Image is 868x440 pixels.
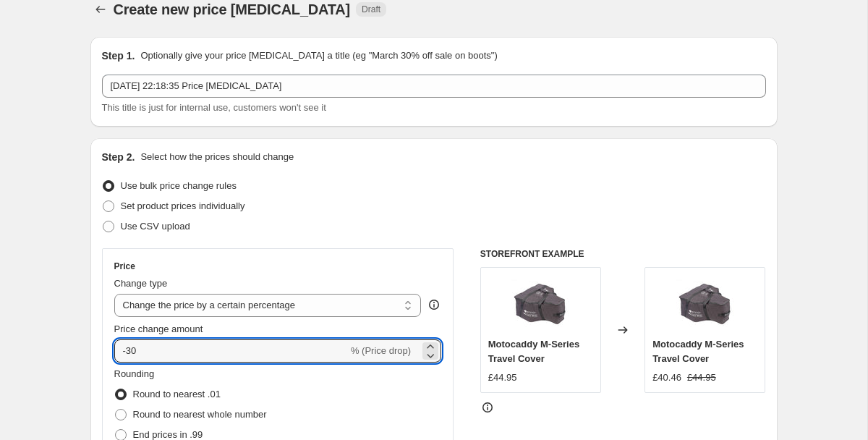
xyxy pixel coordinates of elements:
[676,275,734,333] img: image_56c08d10-f6da-4663-bc3a-a3d4c2799304_80x.jpg
[488,371,517,385] div: £44.95
[362,4,380,15] span: Draft
[102,75,766,98] input: 30% off holiday sale
[687,371,716,385] strike: £44.95
[102,48,135,63] h2: Step 1.
[102,102,326,113] span: This title is just for internal use, customers won't see it
[102,150,135,164] h2: Step 2.
[652,371,681,385] div: £40.46
[121,221,190,232] span: Use CSV upload
[121,180,237,191] span: Use bulk price change rules
[114,323,203,334] span: Price change amount
[114,278,168,289] span: Change type
[133,409,267,420] span: Round to nearest whole number
[114,261,135,272] h3: Price
[140,150,294,164] p: Select how the prices should change
[488,339,579,364] span: Motocaddy M-Series Travel Cover
[121,200,245,211] span: Set product prices individually
[427,297,441,312] div: help
[133,429,203,440] span: End prices in .99
[480,248,766,260] h6: STOREFRONT EXAMPLE
[140,48,497,63] p: Optionally give your price [MEDICAL_DATA] a title (eg "March 30% off sale on boots")
[114,1,351,17] span: Create new price [MEDICAL_DATA]
[511,275,569,333] img: image_56c08d10-f6da-4663-bc3a-a3d4c2799304_80x.jpg
[351,345,411,356] span: % (Price drop)
[114,339,348,363] input: -15
[114,368,155,379] span: Rounding
[652,339,744,364] span: Motocaddy M-Series Travel Cover
[133,389,221,399] span: Round to nearest .01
